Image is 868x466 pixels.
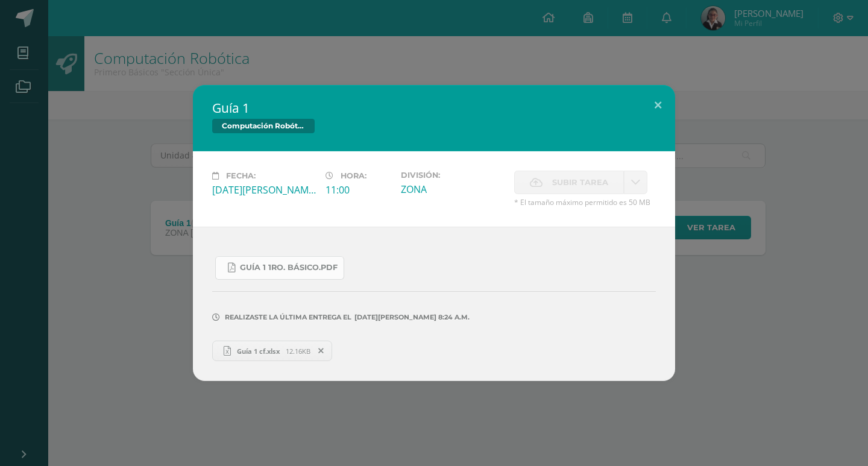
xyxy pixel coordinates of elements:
[212,119,315,133] span: Computación Robótica
[226,171,256,180] span: Fecha:
[286,347,310,356] span: 12.16KB
[351,317,470,318] span: [DATE][PERSON_NAME] 8:24 a.m.
[325,183,391,197] div: 11:00
[341,171,366,180] span: Hora:
[212,183,316,197] div: [DATE][PERSON_NAME]
[624,171,647,194] a: La fecha de entrega ha expirado
[514,197,656,207] span: * El tamaño máximo permitido es 50 MB
[231,347,286,356] span: Guía 1 cf.xlsx
[225,313,351,321] span: Realizaste la última entrega el
[401,183,505,196] div: ZONA
[212,99,656,116] h2: Guía 1
[215,256,344,280] a: Guía 1 1ro. Básico.pdf
[514,171,624,194] label: La fecha de entrega ha expirado
[240,263,338,272] span: Guía 1 1ro. Básico.pdf
[311,344,332,357] span: Remover entrega
[212,341,332,361] a: Guía 1 cf.xlsx 12.16KB
[401,171,505,180] label: División:
[552,171,608,194] span: Subir tarea
[641,85,675,126] button: Close (Esc)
